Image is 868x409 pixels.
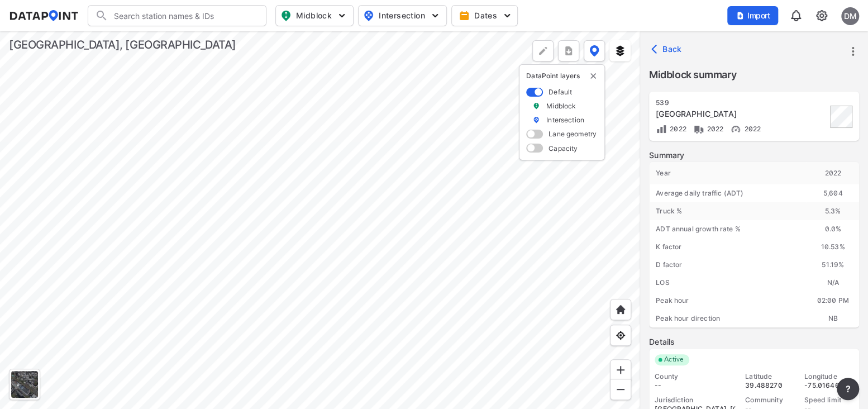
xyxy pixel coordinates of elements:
[655,381,735,390] div: --
[649,292,807,310] div: Peak hour
[804,372,853,381] div: Longitude
[807,220,859,238] div: 0.0 %
[655,372,735,381] div: County
[459,10,470,21] img: calendar-gold.39a51dde.svg
[807,162,859,184] div: 2022
[108,7,259,25] input: Search
[656,98,827,107] div: 539
[804,381,853,390] div: -75.016460
[807,292,859,310] div: 02:00 PM
[649,150,859,161] label: Summary
[730,123,741,135] img: Vehicle speed
[807,184,859,202] div: 5,604
[9,369,40,400] div: Toggle basemap
[745,381,794,390] div: 39.488270
[546,115,584,125] label: Intersection
[532,115,540,125] img: marker_Intersection.6861001b.svg
[734,10,771,21] span: Import
[546,101,576,111] label: Midblock
[655,396,735,405] div: Jurisdiction
[649,310,807,327] div: Peak hour direction
[584,40,605,61] button: DataPoint layers
[610,359,631,381] div: Zoom in
[526,72,598,80] p: DataPoint layers
[358,5,447,26] button: Intersection
[727,6,778,25] button: Import
[807,202,859,220] div: 5.3 %
[807,256,859,274] div: 51.19%
[649,238,807,256] div: K factor
[660,354,689,365] span: Active
[532,40,554,61] div: Polygon tool
[649,274,807,292] div: LOS
[745,372,794,381] div: Latitude
[649,67,859,83] label: Midblock summary
[704,125,724,133] span: 2022
[589,72,598,80] img: close-external-leyer.3061a1c7.svg
[549,87,572,97] label: Default
[656,108,827,120] div: East Ave S of Park Ave
[615,364,626,375] img: ZvzfEJKXnyWIrJytrsY285QMwk63cM6Drc+sIAAAAASUVORK5CYII=
[807,238,859,256] div: 10.53%
[362,9,375,22] img: map_pin_int.54838e6b.svg
[656,123,667,135] img: Volume count
[336,10,347,21] img: 5YPKRKmlfpI5mqlR8AD95paCi+0kK1fRFDJSaMmawlwaeJcJwk9O2fotCW5ve9gAAAAASUVORK5CYII=
[843,42,862,61] button: more
[549,144,578,153] label: Capacity
[654,44,682,55] span: Back
[615,330,626,341] img: zeq5HYn9AnE9l6UmnFLPAAAAAElFTkSuQmCC
[280,9,346,22] span: Midblock
[736,11,745,20] img: file_add.62c1e8a2.svg
[727,10,783,21] a: Import
[649,40,686,58] button: Back
[610,379,631,400] div: Zoom out
[589,72,598,80] button: delete
[610,325,631,346] div: View my location
[451,5,518,26] button: Dates
[275,5,354,26] button: Midblock
[9,10,79,21] img: dataPointLogo.9353c09d.svg
[615,304,626,315] img: +XpAUvaXAN7GudzAAAAAElFTkSuQmCC
[532,101,540,111] img: marker_Midblock.5ba75e30.svg
[279,9,293,22] img: map_pin_mid.602f9df1.svg
[614,45,626,56] img: layers.ee07997e.svg
[649,256,807,274] div: D factor
[649,162,807,184] div: Year
[693,123,704,135] img: Vehicle class
[807,310,859,327] div: NB
[615,384,626,395] img: MAAAAAElFTkSuQmCC
[649,202,807,220] div: Truck %
[610,299,631,320] div: Home
[609,40,631,61] button: External layers
[363,9,440,22] span: Intersection
[537,45,549,56] img: +Dz8AAAAASUVORK5CYII=
[649,220,807,238] div: ADT annual growth rate %
[837,378,859,400] button: more
[549,129,597,139] label: Lane geometry
[804,396,853,405] div: Speed limit
[789,9,803,22] img: 8A77J+mXikMhHQAAAAASUVORK5CYII=
[649,336,859,348] label: Details
[841,7,859,25] div: DM
[461,10,511,21] span: Dates
[9,37,236,53] div: [GEOGRAPHIC_DATA], [GEOGRAPHIC_DATA]
[807,274,859,292] div: N/A
[843,382,852,396] span: ?
[649,184,807,202] div: Average daily traffic (ADT)
[502,10,513,21] img: 5YPKRKmlfpI5mqlR8AD95paCi+0kK1fRFDJSaMmawlwaeJcJwk9O2fotCW5ve9gAAAAASUVORK5CYII=
[667,125,686,133] span: 2022
[430,10,441,21] img: 5YPKRKmlfpI5mqlR8AD95paCi+0kK1fRFDJSaMmawlwaeJcJwk9O2fotCW5ve9gAAAAASUVORK5CYII=
[558,40,579,61] button: more
[745,396,794,405] div: Community
[563,45,574,56] img: xqJnZQTG2JQi0x5lvmkeSNbbgIiQD62bqHG8IfrOzanD0FsRdYrij6fAAAAAElFTkSuQmCC
[815,9,828,22] img: cids17cp3yIFEOpj3V8A9qJSH103uA521RftCD4eeui4ksIb+krbm5XvIjxD52OS6NWLn9gAAAAAElFTkSuQmCC
[741,125,761,133] span: 2022
[589,45,599,56] img: data-point-layers.37681fc9.svg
